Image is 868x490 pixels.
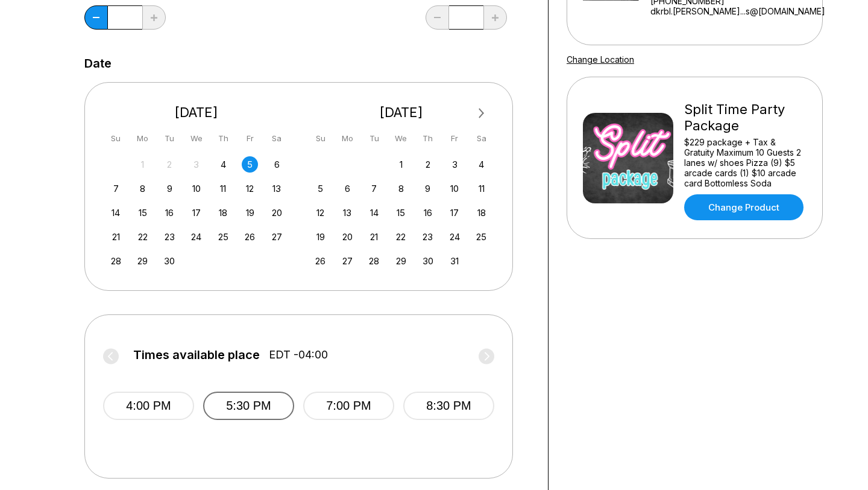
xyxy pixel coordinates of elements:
div: Choose Friday, October 17th, 2025 [447,205,463,221]
div: Choose Monday, September 8th, 2025 [134,180,151,197]
div: Choose Thursday, September 18th, 2025 [215,205,231,221]
div: Choose Thursday, October 30th, 2025 [420,253,436,269]
div: Choose Sunday, September 7th, 2025 [108,180,124,197]
div: Choose Tuesday, September 30th, 2025 [162,253,178,269]
div: [DATE] [103,104,290,121]
div: Not available Tuesday, September 2nd, 2025 [162,156,178,173]
div: Choose Thursday, October 16th, 2025 [420,205,436,221]
div: Choose Wednesday, September 24th, 2025 [188,229,204,245]
div: Choose Wednesday, October 29th, 2025 [393,253,409,269]
div: Choose Wednesday, October 15th, 2025 [393,205,409,221]
div: Choose Monday, October 20th, 2025 [339,229,356,245]
div: Choose Saturday, September 13th, 2025 [269,180,285,197]
a: Change Location [567,54,634,65]
div: Choose Wednesday, September 17th, 2025 [188,205,204,221]
div: Th [420,130,436,147]
div: Choose Tuesday, September 16th, 2025 [162,205,178,221]
div: We [188,130,204,147]
div: Choose Tuesday, October 28th, 2025 [366,253,382,269]
div: [DATE] [308,104,495,121]
img: Split Time Party Package [583,113,673,203]
div: Th [215,130,231,147]
div: Choose Tuesday, October 7th, 2025 [366,180,382,197]
div: Choose Friday, September 12th, 2025 [242,180,258,197]
div: Choose Sunday, September 14th, 2025 [108,205,124,221]
div: Choose Thursday, September 11th, 2025 [215,180,231,197]
div: Choose Friday, October 31st, 2025 [447,253,463,269]
div: Choose Sunday, September 21st, 2025 [108,229,124,245]
div: Su [108,130,124,147]
div: Choose Wednesday, September 10th, 2025 [188,180,204,197]
div: Choose Sunday, October 12th, 2025 [312,205,329,221]
label: Date [84,57,112,70]
div: Choose Thursday, September 25th, 2025 [215,229,231,245]
div: Choose Friday, September 26th, 2025 [242,229,258,245]
div: Choose Monday, September 22nd, 2025 [134,229,151,245]
div: Choose Saturday, October 25th, 2025 [473,229,489,245]
div: Fr [242,130,258,147]
span: Times available place [133,348,260,361]
div: Mo [134,130,151,147]
div: Choose Saturday, October 4th, 2025 [473,156,489,173]
div: Choose Sunday, September 28th, 2025 [108,253,124,269]
div: Sa [269,130,285,147]
div: Sa [473,130,489,147]
div: Choose Tuesday, October 21st, 2025 [366,229,382,245]
div: Choose Saturday, September 27th, 2025 [269,229,285,245]
div: Choose Tuesday, September 23rd, 2025 [162,229,178,245]
div: Choose Friday, October 24th, 2025 [447,229,463,245]
div: Choose Thursday, September 4th, 2025 [215,156,231,173]
button: 7:00 PM [303,392,394,420]
div: Choose Sunday, October 5th, 2025 [312,180,329,197]
div: Choose Monday, October 27th, 2025 [339,253,356,269]
div: Choose Wednesday, October 1st, 2025 [393,156,409,173]
div: Choose Thursday, October 9th, 2025 [420,180,436,197]
div: Not available Monday, September 1st, 2025 [134,156,151,173]
div: Tu [366,130,382,147]
div: Choose Thursday, October 2nd, 2025 [420,156,436,173]
span: EDT -04:00 [269,348,328,361]
div: Choose Saturday, September 20th, 2025 [269,205,285,221]
div: Mo [339,130,356,147]
div: Choose Wednesday, October 8th, 2025 [393,180,409,197]
div: Choose Friday, October 10th, 2025 [447,180,463,197]
div: Choose Tuesday, October 14th, 2025 [366,205,382,221]
div: Choose Saturday, October 11th, 2025 [473,180,489,197]
div: $229 package + Tax & Gratuity Maximum 10 Guests 2 lanes w/ shoes Pizza (9) $5 arcade cards (1) $1... [684,137,807,188]
div: Fr [447,130,463,147]
div: Choose Monday, October 13th, 2025 [339,205,356,221]
div: Choose Friday, September 19th, 2025 [242,205,258,221]
button: 4:00 PM [103,392,194,420]
div: We [393,130,409,147]
div: Choose Monday, September 15th, 2025 [134,205,151,221]
div: Su [312,130,329,147]
a: dkrbl.[PERSON_NAME]...s@[DOMAIN_NAME] [650,6,837,16]
div: month 2025-10 [311,155,492,269]
div: Choose Tuesday, September 9th, 2025 [162,180,178,197]
div: Choose Thursday, October 23rd, 2025 [420,229,436,245]
div: month 2025-09 [106,155,287,269]
div: Choose Sunday, October 26th, 2025 [312,253,329,269]
div: Choose Friday, October 3rd, 2025 [447,156,463,173]
div: Not available Wednesday, September 3rd, 2025 [188,156,204,173]
div: Choose Saturday, October 18th, 2025 [473,205,489,221]
button: 8:30 PM [403,392,494,420]
div: Choose Friday, September 5th, 2025 [242,156,258,173]
div: Choose Wednesday, October 22nd, 2025 [393,229,409,245]
a: Change Product [684,194,804,220]
div: Choose Monday, September 29th, 2025 [134,253,151,269]
button: 5:30 PM [203,392,294,420]
button: Next Month [472,104,491,123]
div: Tu [162,130,178,147]
div: Choose Saturday, September 6th, 2025 [269,156,285,173]
div: Choose Sunday, October 19th, 2025 [312,229,329,245]
div: Split Time Party Package [684,101,807,134]
div: Choose Monday, October 6th, 2025 [339,180,356,197]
